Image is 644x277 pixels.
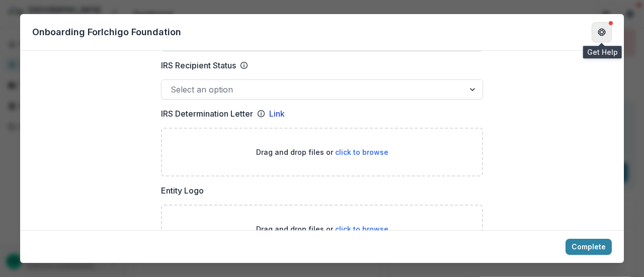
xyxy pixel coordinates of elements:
[161,108,253,120] p: IRS Determination Letter
[32,25,181,39] p: Onboarding For Ichigo Foundation
[335,148,388,156] span: click to browse
[566,239,612,255] button: Complete
[256,224,388,234] p: Drag and drop files or
[256,147,388,157] p: Drag and drop files or
[335,225,388,233] span: click to browse
[269,108,285,120] a: Link
[161,184,204,197] p: Entity Logo
[161,59,236,71] p: IRS Recipient Status
[592,22,612,42] button: Get Help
